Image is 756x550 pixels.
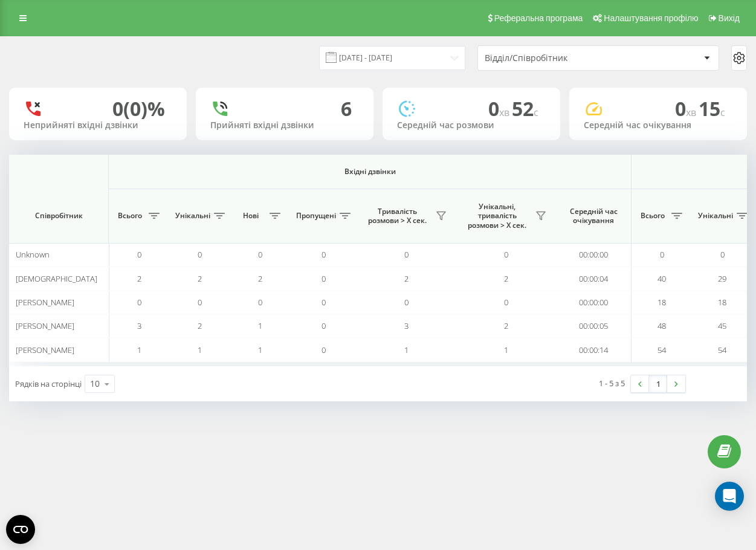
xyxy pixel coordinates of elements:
[504,273,508,284] span: 2
[660,249,664,260] span: 0
[397,120,546,131] div: Середній час розмови
[556,267,632,290] td: 00:00:04
[715,482,744,511] div: Open Intercom Messenger
[657,297,666,308] span: 18
[504,320,508,331] span: 2
[556,338,632,361] td: 00:00:14
[16,273,97,284] span: [DEMOGRAPHIC_DATA]
[718,320,726,331] span: 45
[675,95,699,121] span: 0
[657,345,666,355] span: 54
[198,320,202,331] span: 2
[198,345,202,355] span: 1
[6,515,35,544] button: Open CMP widget
[321,249,326,260] span: 0
[24,120,172,131] div: Неприйняті вхідні дзвінки
[137,249,141,260] span: 0
[720,106,725,119] span: c
[321,345,326,355] span: 0
[638,211,668,221] span: Всього
[404,320,409,331] span: 3
[462,202,532,230] span: Унікальні, тривалість розмови > Х сек.
[321,320,326,331] span: 0
[488,95,512,121] span: 0
[198,297,202,308] span: 0
[363,207,432,225] span: Тривалість розмови > Х сек.
[504,249,508,260] span: 0
[137,273,141,284] span: 2
[485,53,629,63] div: Відділ/Співробітник
[175,211,210,221] span: Унікальні
[512,95,538,121] span: 52
[719,13,740,23] span: Вихід
[90,378,100,390] div: 10
[649,375,667,392] a: 1
[321,297,326,308] span: 0
[718,345,726,355] span: 54
[599,377,625,389] div: 1 - 5 з 5
[210,120,359,131] div: Прийняті вхідні дзвінки
[494,13,583,23] span: Реферальна програма
[140,167,599,176] span: Вхідні дзвінки
[698,211,733,221] span: Унікальні
[258,320,262,331] span: 1
[556,314,632,338] td: 00:00:05
[16,320,74,331] span: [PERSON_NAME]
[296,211,336,221] span: Пропущені
[404,345,409,355] span: 1
[686,106,699,119] span: хв
[565,207,622,225] span: Середній час очікування
[604,13,698,23] span: Налаштування профілю
[341,97,352,120] div: 6
[657,320,666,331] span: 48
[137,345,141,355] span: 1
[198,249,202,260] span: 0
[258,273,262,284] span: 2
[198,273,202,284] span: 2
[137,297,141,308] span: 0
[16,249,50,260] span: Unknown
[115,211,145,221] span: Всього
[556,291,632,314] td: 00:00:00
[499,106,512,119] span: хв
[404,249,409,260] span: 0
[699,95,725,121] span: 15
[258,297,262,308] span: 0
[404,273,409,284] span: 2
[718,297,726,308] span: 18
[720,249,725,260] span: 0
[504,345,508,355] span: 1
[657,273,666,284] span: 40
[321,273,326,284] span: 0
[258,345,262,355] span: 1
[718,273,726,284] span: 29
[16,345,74,355] span: [PERSON_NAME]
[236,211,266,221] span: Нові
[556,243,632,267] td: 00:00:00
[584,120,732,131] div: Середній час очікування
[504,297,508,308] span: 0
[404,297,409,308] span: 0
[137,320,141,331] span: 3
[19,211,98,221] span: Співробітник
[258,249,262,260] span: 0
[112,97,165,120] div: 0 (0)%
[16,297,74,308] span: [PERSON_NAME]
[15,378,82,389] span: Рядків на сторінці
[534,106,538,119] span: c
